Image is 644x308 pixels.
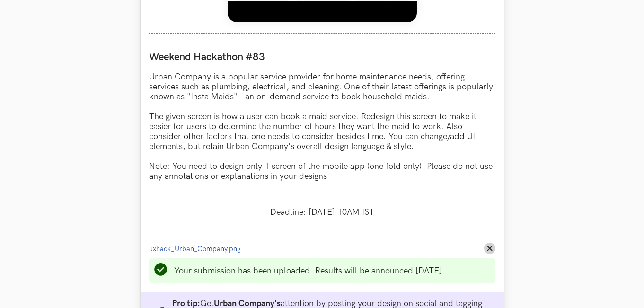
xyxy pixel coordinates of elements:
div: Deadline: [DATE] 10AM IST [149,199,495,226]
span: uxhack_Urban_Company.png [149,245,241,253]
p: Urban Company is a popular service provider for home maintenance needs, offering services such as... [149,72,495,181]
li: Your submission has been uploaded. Results will be announced [DATE] [174,266,442,276]
label: Weekend Hackathon #83 [149,51,495,63]
a: uxhack_Urban_Company.png [149,244,247,254]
